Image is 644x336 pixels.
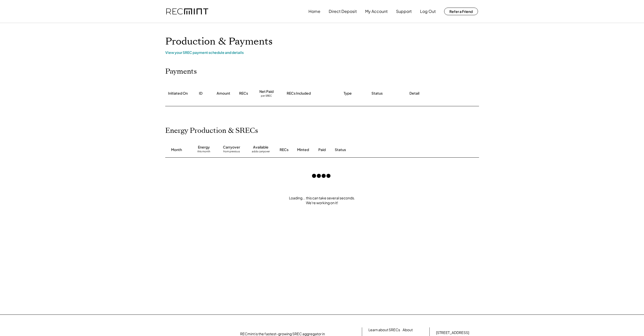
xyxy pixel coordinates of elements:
[199,91,202,96] div: ID
[261,94,272,98] div: per SREC
[287,91,311,96] div: RECs Included
[318,147,326,152] div: Paid
[436,330,469,335] div: [STREET_ADDRESS]
[444,8,478,15] button: Refer a Friend
[252,150,270,155] div: adds carryover
[308,6,320,16] button: Home
[371,91,383,96] div: Status
[297,147,309,152] div: Minted
[280,147,288,152] div: RECs
[239,91,248,96] div: RECs
[160,196,484,205] div: Loading... this can take several seconds. We're working on it!
[198,145,210,150] div: Energy
[396,6,412,16] button: Support
[344,91,352,96] div: Type
[403,327,413,332] a: About
[168,91,188,96] div: Initiated On
[368,327,400,332] a: Learn about SRECs
[166,8,208,15] img: recmint-logotype%403x.png
[165,67,197,76] h2: Payments
[165,127,258,135] h2: Energy Production & SRECs
[365,6,388,16] button: My Account
[217,91,230,96] div: Amount
[165,50,479,55] div: View your SREC payment schedule and details
[259,89,274,94] div: Net Paid
[409,91,419,96] div: Detail
[335,147,421,152] div: Status
[329,6,357,16] button: Direct Deposit
[223,150,240,155] div: from previous
[171,147,182,152] div: Month
[165,36,479,48] h1: Production & Payments
[223,145,240,150] div: Carryover
[420,6,436,16] button: Log Out
[197,150,210,155] div: this month
[253,145,268,150] div: Available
